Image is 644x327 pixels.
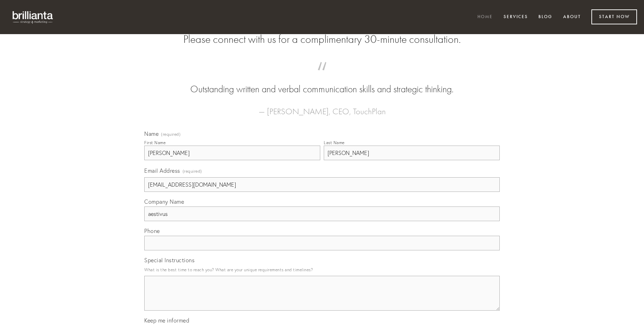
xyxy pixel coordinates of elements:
[144,265,500,274] p: What is the best time to reach you? What are your unique requirements and timelines?
[499,11,532,23] a: Services
[144,140,166,145] div: First Name
[144,257,194,264] span: Special Instructions
[144,317,189,324] span: Keep me informed
[7,7,59,27] img: brillianta - research, strategy, marketing
[144,33,500,46] h2: Please connect with us for a complimentary 30-minute consultation.
[591,9,637,24] a: Start Now
[559,11,585,23] a: About
[183,166,202,176] span: (required)
[324,140,345,145] div: Last Name
[144,198,184,205] span: Company Name
[144,167,180,174] span: Email Address
[144,227,160,234] span: Phone
[155,69,489,83] span: “
[155,69,489,96] blockquote: Outstanding written and verbal communication skills and strategic thinking.
[534,11,557,23] a: Blog
[155,96,489,118] figcaption: — [PERSON_NAME], CEO, TouchPlan
[144,130,159,137] span: Name
[161,132,181,137] span: (required)
[473,11,497,23] a: Home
